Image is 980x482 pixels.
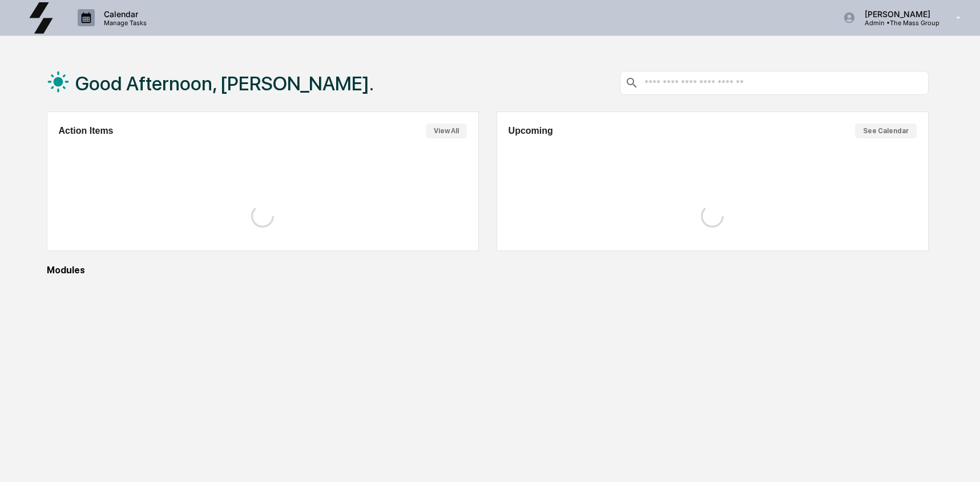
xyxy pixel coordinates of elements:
p: Calendar [95,9,152,19]
h2: Upcoming [509,126,553,136]
p: [PERSON_NAME] [856,9,939,19]
button: See Calendar [855,124,917,138]
h2: Action Items [59,126,114,136]
h1: Good Afternoon, [PERSON_NAME]. [75,72,374,95]
p: Admin • The Mass Group [856,19,939,27]
div: Modules [47,265,929,276]
button: View All [426,124,467,138]
p: Manage Tasks [95,19,152,27]
img: logo [27,2,55,34]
